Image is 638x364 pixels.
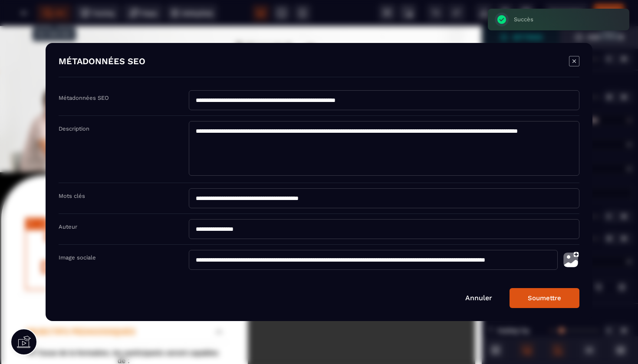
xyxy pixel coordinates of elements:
[59,95,109,101] label: Métadonnées SEO
[25,300,207,312] p: OBJECTIFS PEDAGOGIQUES
[59,125,89,132] label: Description
[465,294,492,302] a: Annuler
[59,254,96,261] label: Image sociale
[510,288,579,308] button: Soumettre
[562,250,579,270] img: photo-upload.002a6cb0.svg
[59,193,85,199] label: Mots clés
[59,223,77,230] label: Auteur
[25,203,207,264] p: ORGANISER SA GESTION DOCUMENTAIRE QUALITE
[59,56,145,68] h4: MÉTADONNÉES SEO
